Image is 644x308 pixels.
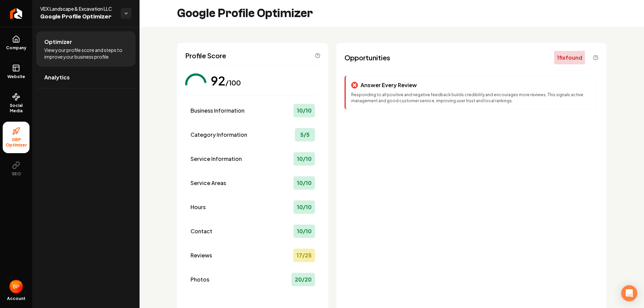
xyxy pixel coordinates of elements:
p: Responding to all positive and negative feedback builds credibility and encourages more reviews. ... [351,92,591,104]
div: Open Intercom Messenger [621,285,637,301]
div: 1 fix found [554,51,585,64]
span: Social Media [3,103,30,114]
span: Google Profile Optimizer [40,12,115,21]
span: Opportunities [344,53,390,62]
span: Contact [191,227,212,235]
span: GBP Optimizer [3,137,30,148]
span: Category Information [191,131,247,139]
span: SEO [9,171,23,177]
h2: Google Profile Optimizer [177,7,313,20]
div: 5 / 5 [295,128,315,141]
div: 10 / 10 [293,176,315,190]
span: Hours [191,203,206,211]
button: SEO [3,156,30,182]
div: 17 / 25 [293,249,315,262]
span: Optimizer [44,38,72,46]
div: 10 / 10 [293,225,315,238]
span: Profile Score [185,51,226,60]
span: Website [5,74,28,79]
a: Social Media [3,87,30,119]
img: Bailey Paraspolo [9,280,23,293]
div: Answer Every ReviewResponding to all positive and negative feedback builds credibility and encour... [344,75,597,110]
div: 10 / 10 [293,200,315,214]
span: Photos [191,275,209,284]
div: 10 / 10 [293,104,315,117]
span: Company [3,45,29,51]
span: Service Areas [191,179,226,187]
span: Reviews [191,251,212,259]
div: 92 [211,74,225,87]
span: Business Information [191,107,245,115]
p: Answer Every Review [361,81,417,89]
a: Company [3,30,30,56]
span: VEX Landscape & Excavation LLC [40,5,115,12]
a: Website [3,59,30,85]
div: /100 [225,78,241,87]
span: Analytics [44,73,70,81]
a: Analytics [36,67,136,88]
div: 10 / 10 [293,152,315,166]
button: Open user button [9,280,23,293]
span: View your profile score and steps to improve your business profile [44,47,127,60]
img: Rebolt Logo [10,8,22,19]
div: 20 / 20 [291,273,315,286]
span: Account [7,296,25,301]
span: Service Information [191,155,242,163]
